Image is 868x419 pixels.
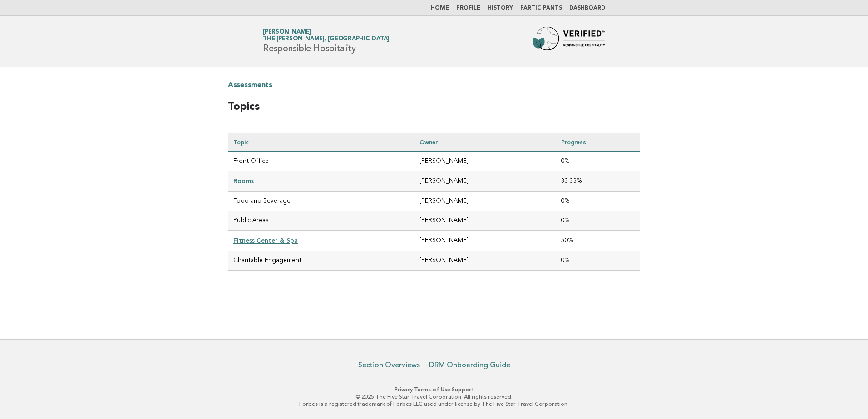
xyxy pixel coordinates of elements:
[429,361,510,370] a: DRM Onboarding Guide
[228,192,414,211] td: Food and Beverage
[533,27,605,56] img: Forbes Travel Guide
[456,5,480,11] a: Profile
[414,211,555,231] td: [PERSON_NAME]
[414,386,450,393] a: Terms of Use
[395,386,413,393] a: Privacy
[414,152,555,171] td: [PERSON_NAME]
[228,133,414,152] th: Topic
[488,5,513,11] a: History
[431,5,449,11] a: Home
[233,177,254,185] a: Rooms
[233,237,298,244] a: Fitness Center & Spa
[556,211,640,231] td: 0%
[228,251,414,271] td: Charitable Engagement
[263,29,389,53] h1: Responsible Hospitality
[556,231,640,251] td: 50%
[414,192,555,211] td: [PERSON_NAME]
[358,361,420,370] a: Section Overviews
[228,211,414,231] td: Public Areas
[228,100,640,122] h2: Topics
[414,231,555,251] td: [PERSON_NAME]
[556,192,640,211] td: 0%
[556,152,640,171] td: 0%
[556,133,640,152] th: Progress
[520,5,562,11] a: Participants
[228,78,272,93] a: Assessments
[156,386,712,393] p: · ·
[556,171,640,192] td: 33.33%
[156,393,712,400] p: © 2025 The Five Star Travel Corporation. All rights reserved.
[556,251,640,271] td: 0%
[414,251,555,271] td: [PERSON_NAME]
[414,133,555,152] th: Owner
[228,152,414,171] td: Front Office
[263,36,389,42] span: The [PERSON_NAME], [GEOGRAPHIC_DATA]
[569,5,605,11] a: Dashboard
[452,386,474,393] a: Support
[263,29,389,42] a: [PERSON_NAME]The [PERSON_NAME], [GEOGRAPHIC_DATA]
[414,171,555,192] td: [PERSON_NAME]
[156,400,712,408] p: Forbes is a registered trademark of Forbes LLC used under license by The Five Star Travel Corpora...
